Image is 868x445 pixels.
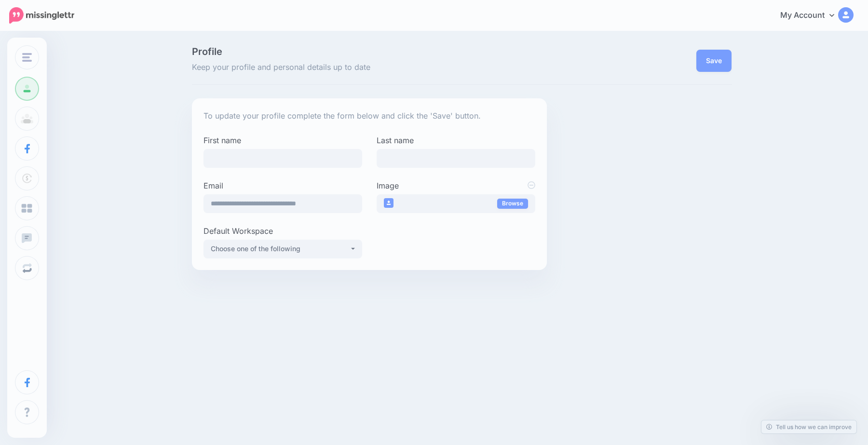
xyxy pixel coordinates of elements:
label: Image [377,180,535,191]
label: Email [203,180,362,191]
span: Profile [192,47,547,56]
label: Default Workspace [203,225,362,237]
label: First name [203,135,362,146]
a: Tell us how we can improve [761,420,856,433]
div: Choose one of the following [211,243,350,255]
img: Missinglettr [9,7,74,24]
button: Choose one of the following [203,240,362,258]
img: user_default_image_thumb.png [384,198,393,208]
a: Browse [497,199,528,209]
img: menu.png [22,53,32,62]
p: To update your profile complete the form below and click the 'Save' button. [203,110,536,122]
a: My Account [771,4,854,27]
label: Last name [377,135,535,146]
button: Save [696,50,732,72]
span: Keep your profile and personal details up to date [192,61,547,74]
